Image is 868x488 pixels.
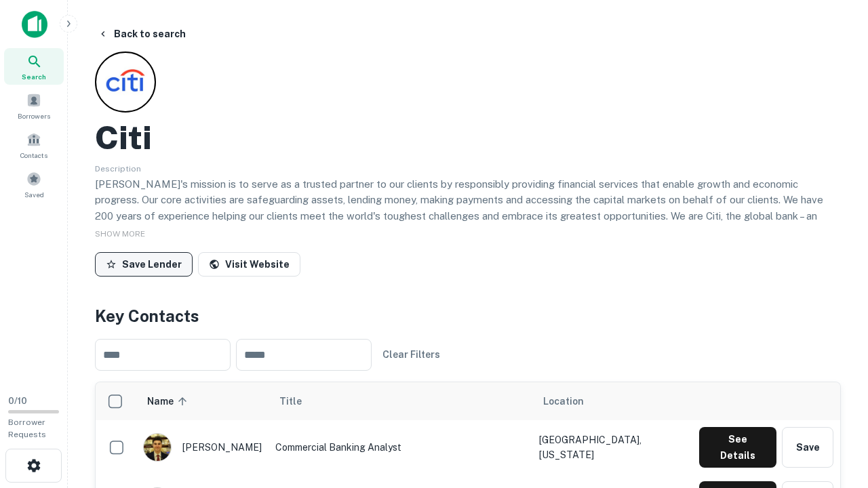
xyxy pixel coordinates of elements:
td: [GEOGRAPHIC_DATA], [US_STATE] [532,420,692,474]
span: Borrowers [18,110,50,121]
a: Search [4,48,64,85]
th: Name [136,382,269,420]
a: Visit Website [198,252,300,277]
span: SHOW MORE [95,229,145,239]
span: Saved [24,189,44,200]
p: [PERSON_NAME]'s mission is to serve as a trusted partner to our clients by responsibly providing ... [95,176,841,256]
span: Location [543,393,584,409]
span: Name [147,393,191,409]
span: Title [279,393,319,409]
span: Contacts [20,150,47,161]
button: Save [782,427,833,468]
button: Back to search [92,22,191,46]
span: 0 / 10 [8,396,27,406]
span: Search [22,71,46,82]
button: Save Lender [95,252,193,277]
iframe: Chat Widget [800,380,868,445]
span: Borrower Requests [8,418,46,439]
a: Contacts [4,127,64,163]
img: 1753279374948 [144,434,171,461]
img: capitalize-icon.png [22,11,47,38]
td: Commercial Banking Analyst [269,420,532,474]
div: [PERSON_NAME] [143,433,262,462]
th: Title [269,382,532,420]
span: Description [95,164,141,174]
h4: Key Contacts [95,304,841,328]
button: Clear Filters [377,342,446,367]
a: Saved [4,166,64,203]
h2: Citi [95,118,152,157]
button: See Details [699,427,776,468]
a: Borrowers [4,87,64,124]
th: Location [532,382,692,420]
